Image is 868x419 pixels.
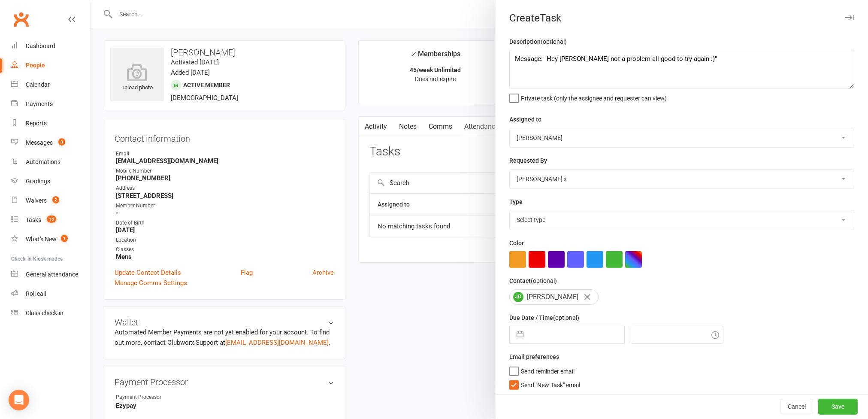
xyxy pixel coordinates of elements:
[818,399,858,415] button: Save
[52,196,59,203] span: 2
[780,399,813,415] button: Cancel
[61,235,68,242] span: 1
[509,37,567,46] label: Description
[509,50,854,88] textarea: Message: "Hey [PERSON_NAME] not a problem all good to try again :)"
[26,271,78,278] div: General attendance
[47,216,56,223] span: 15
[531,277,557,284] small: (optional)
[11,191,91,210] a: Waivers 2
[11,172,91,191] a: Gradings
[26,290,46,297] div: Roll call
[26,216,41,223] div: Tasks
[509,352,559,361] label: Email preferences
[11,36,91,56] a: Dashboard
[11,210,91,230] a: Tasks 15
[9,390,29,410] div: Open Intercom Messenger
[513,292,523,302] span: JD
[509,156,547,165] label: Requested By
[509,313,579,322] label: Due Date / Time
[496,12,868,24] div: Create Task
[509,115,541,124] label: Assigned to
[26,139,53,146] div: Messages
[509,289,599,305] div: [PERSON_NAME]
[11,56,91,75] a: People
[541,38,567,45] small: (optional)
[509,238,524,248] label: Color
[11,304,91,323] a: Class kiosk mode
[11,114,91,133] a: Reports
[58,138,65,146] span: 3
[11,133,91,152] a: Messages 3
[11,75,91,94] a: Calendar
[26,197,47,204] div: Waivers
[521,92,667,102] span: Private task (only the assignee and requester can view)
[26,236,57,243] div: What's New
[11,152,91,172] a: Automations
[26,178,50,185] div: Gradings
[11,230,91,249] a: What's New1
[11,284,91,304] a: Roll call
[26,100,53,107] div: Payments
[553,314,579,321] small: (optional)
[521,365,575,375] span: Send reminder email
[26,120,47,127] div: Reports
[509,197,523,206] label: Type
[26,43,55,49] div: Dashboard
[26,310,64,316] div: Class check-in
[11,265,91,284] a: General attendance kiosk mode
[26,158,60,165] div: Automations
[509,276,557,285] label: Contact
[26,62,45,69] div: People
[26,81,50,88] div: Calendar
[10,9,32,30] a: Clubworx
[521,379,580,389] span: Send "New Task" email
[11,94,91,114] a: Payments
